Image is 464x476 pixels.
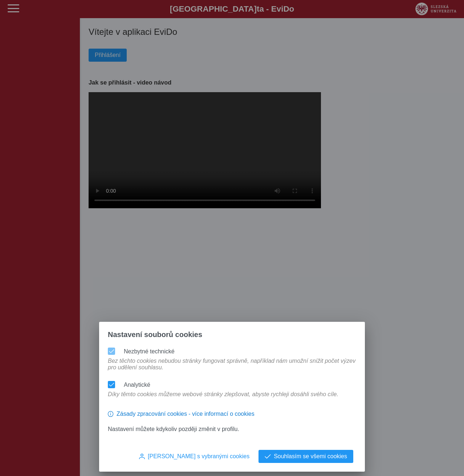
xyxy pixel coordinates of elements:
span: Souhlasím se všemi cookies [274,453,347,460]
span: Nastavení souborů cookies [108,331,202,339]
span: Zásady zpracování cookies - více informací o cookies [117,411,255,417]
label: Nezbytné technické [124,348,175,354]
button: Zásady zpracování cookies - více informací o cookies [108,408,255,420]
div: Bez těchto cookies nebudou stránky fungovat správně, například nám umožní snížit počet výzev pro ... [105,358,359,378]
button: [PERSON_NAME] s vybranými cookies [133,450,256,463]
a: Zásady zpracování cookies - více informací o cookies [108,414,255,420]
button: Souhlasím se všemi cookies [259,450,353,463]
p: Nastavení můžete kdykoliv později změnit v profilu. [108,426,356,432]
label: Analytické [124,382,150,388]
span: [PERSON_NAME] s vybranými cookies [148,453,249,460]
div: Díky těmto cookies můžeme webové stránky zlepšovat, abyste rychleji dosáhli svého cíle. [105,391,341,405]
